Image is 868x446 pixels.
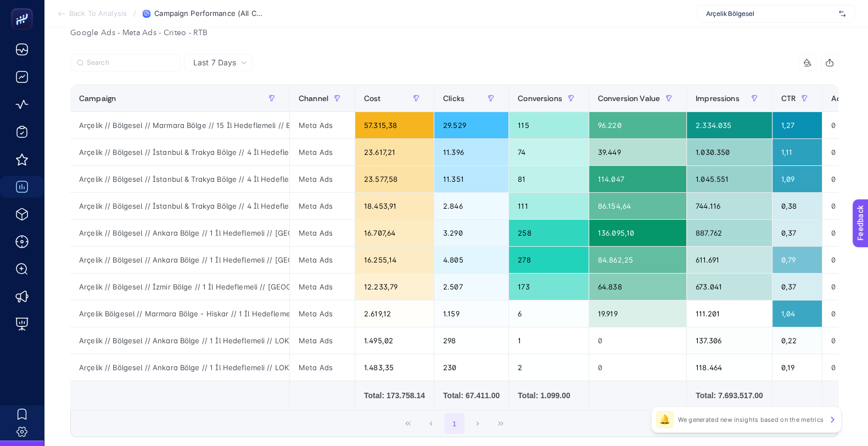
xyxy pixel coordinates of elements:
[290,193,355,219] div: Meta Ads
[355,139,434,165] div: 23.617,21
[434,327,508,354] div: 298
[589,220,686,246] div: 136.095,10
[434,193,508,219] div: 2.846
[696,94,740,103] span: Impressions
[79,94,116,103] span: Campaign
[355,354,434,381] div: 1.483,35
[443,390,500,401] div: Total: 67.411.00
[589,139,686,165] div: 39.449
[839,8,845,19] img: svg%3e
[518,390,580,401] div: Total: 1.099.00
[687,300,772,327] div: 111.201
[509,139,589,165] div: 74
[70,139,289,165] div: Arçelik // Bölgesel // İstanbul & Trakya Bölge // 4 İl Hedeflemeli // Kurutma Makinelerinde 14.00...
[509,112,589,138] div: 115
[434,112,508,138] div: 29.529
[687,327,772,354] div: 137.306
[434,354,508,381] div: 230
[656,411,674,428] div: 🔔
[772,139,822,165] div: 1,11
[364,390,425,401] div: Total: 173.758.14
[290,139,355,165] div: Meta Ads
[687,139,772,165] div: 1.030.350
[589,354,686,381] div: 0
[598,94,660,103] span: Conversion Value
[133,9,136,18] span: /
[61,25,847,41] div: Google Ads - Meta Ads - Criteo - RTB
[193,57,236,68] span: Last 7 Days
[509,166,589,192] div: 81
[772,220,822,246] div: 0,37
[70,247,289,273] div: Arçelik // Bölgesel // Ankara Bölge // 1 İl Hedeflemeli // [GEOGRAPHIC_DATA] Özel Bulaşık Makines...
[434,166,508,192] div: 11.351
[772,112,822,138] div: 1,27
[589,300,686,327] div: 19.919
[70,354,289,381] div: Arçelik // Bölgesel // Ankara Bölge // 1 İl Hedeflemeli // LOKİ - [GEOGRAPHIC_DATA] Özel Çeyiz Ka...
[509,274,589,300] div: 173
[70,300,289,327] div: Arçelik Bölgesel // Marmara Bölge - Hiskar // 1 İl Hedeflemeli // Açılış Kampanyası // Facebook /...
[678,415,824,424] p: We generated new insights based on the metrics
[772,354,822,381] div: 0,19
[443,94,464,103] span: Clicks
[772,166,822,192] div: 1,09
[509,247,589,273] div: 278
[355,274,434,300] div: 12.233,79
[706,9,835,18] span: Arçelik Bölgesel
[355,112,434,138] div: 57.315,38
[70,193,289,219] div: Arçelik // Bölgesel // İstanbul & Trakya Bölge // 4 İl Hedeflemeli // [PERSON_NAME] // Facebook /...
[355,247,434,273] div: 16.255,14
[434,247,508,273] div: 4.805
[518,94,562,103] span: Conversions
[687,274,772,300] div: 673.041
[589,274,686,300] div: 64.838
[687,354,772,381] div: 118.464
[687,166,772,192] div: 1.045.551
[444,413,465,434] button: 1
[290,112,355,138] div: Meta Ads
[290,220,355,246] div: Meta Ads
[70,166,289,192] div: Arçelik // Bölgesel // İstanbul & Trakya Bölge // 4 İl Hedeflemeli // Kurutma Makinelerinde %50 İ...
[509,354,589,381] div: 2
[355,166,434,192] div: 23.577,58
[509,327,589,354] div: 1
[772,274,822,300] div: 0,37
[509,300,589,327] div: 6
[364,94,381,103] span: Cost
[589,193,686,219] div: 86.154,64
[290,354,355,381] div: Meta Ads
[687,247,772,273] div: 611.691
[70,112,289,138] div: Arçelik // Bölgesel // Marmara Bölge // 15 İl Hedeflemeli // Buzdolabı // Facebook // Facebook + ...
[7,3,42,12] span: Feedback
[70,274,289,300] div: Arçelik // Bölgesel // İzmir Bölge // 1 İl Hedeflemeli // [GEOGRAPHIC_DATA] Özel Kaçırılmayacak İ...
[69,9,127,18] span: Back To Analysis
[687,220,772,246] div: 887.762
[290,247,355,273] div: Meta Ads
[299,94,328,103] span: Channel
[87,59,173,67] input: Search
[290,166,355,192] div: Meta Ads
[434,274,508,300] div: 2.507
[772,300,822,327] div: 1,04
[290,274,355,300] div: Meta Ads
[355,193,434,219] div: 18.453,91
[772,247,822,273] div: 0,79
[589,166,686,192] div: 114.047
[434,220,508,246] div: 3.290
[772,327,822,354] div: 0,22
[70,220,289,246] div: Arçelik // Bölgesel // Ankara Bölge // 1 İl Hedeflemeli // [GEOGRAPHIC_DATA] Özel Çeyiz Paketi İn...
[355,300,434,327] div: 2.619,12
[70,327,289,354] div: Arçelik // Bölgesel // Ankara Bölge // 1 İl Hedeflemeli // LOKİ - [GEOGRAPHIC_DATA] Özel Bulaşık ...
[687,193,772,219] div: 744.116
[589,247,686,273] div: 84.862,25
[434,300,508,327] div: 1.159
[687,112,772,138] div: 2.334.035
[290,300,355,327] div: Meta Ads
[696,390,763,401] div: Total: 7.693.517.00
[355,327,434,354] div: 1.495,02
[434,139,508,165] div: 11.396
[589,327,686,354] div: 0
[509,220,589,246] div: 258
[772,193,822,219] div: 0,38
[589,112,686,138] div: 96.220
[781,94,796,103] span: CTR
